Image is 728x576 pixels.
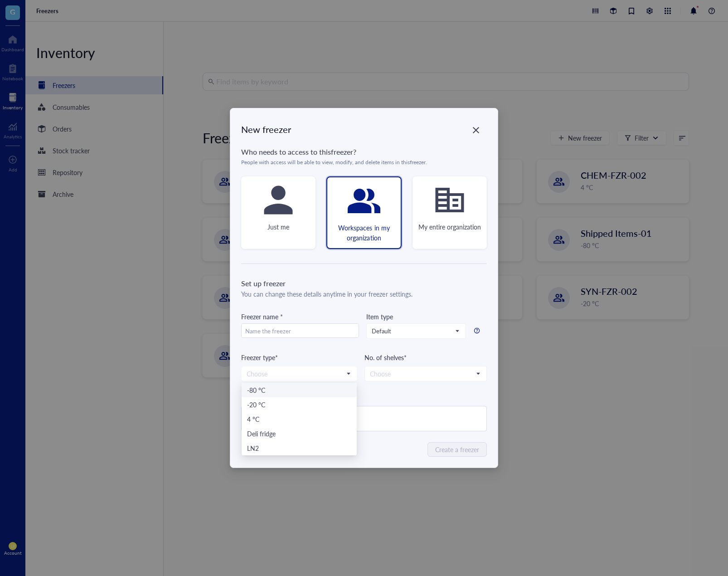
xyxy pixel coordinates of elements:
[241,352,357,362] div: Freezer type*
[241,392,487,402] div: Description
[247,443,259,453] div: LN2
[247,429,276,439] div: Deli fridge
[241,159,487,166] div: People with access will be able to view, modify, and delete items in this freezer .
[366,312,393,322] div: Item type
[267,222,289,232] div: Just me
[247,385,265,395] div: -80 °C
[247,414,259,424] div: 4 °C
[469,123,483,137] button: Close
[331,223,398,243] div: Workspaces in my organization
[241,146,487,157] div: Who needs to access to this freezer ?
[247,400,265,410] div: -20 °C
[364,352,487,362] div: No. of shelves*
[418,222,481,232] div: My entire organization
[372,327,459,335] span: Default
[241,289,487,299] div: You can change these details anytime in your freezer settings.
[241,123,487,136] div: New freezer
[427,442,487,457] button: Create a freezer
[242,324,359,338] input: Name the freezer
[469,125,483,136] span: Close
[241,278,487,289] div: Set up freezer
[241,312,359,322] div: Freezer name *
